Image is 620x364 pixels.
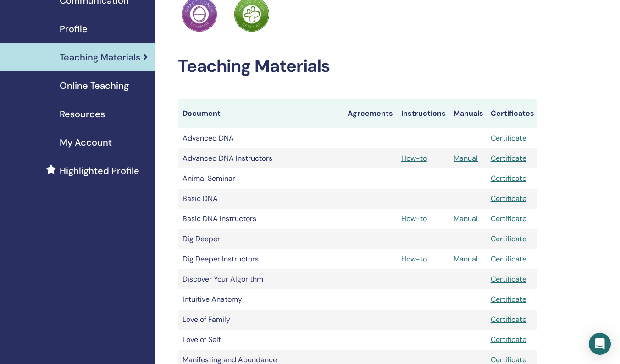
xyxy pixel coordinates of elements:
td: Love of Self [178,330,343,350]
th: Agreements [343,99,397,128]
a: Manual [454,153,478,163]
td: Basic DNA [178,189,343,209]
a: Certificate [491,254,526,264]
a: Certificate [491,335,526,344]
th: Instructions [397,99,449,128]
th: Document [178,99,343,128]
span: Resources [60,107,105,121]
a: Certificate [491,133,526,143]
th: Manuals [449,99,486,128]
span: My Account [60,136,112,149]
a: Certificate [491,174,526,183]
td: Intuitive Anatomy [178,289,343,310]
a: Manual [454,254,478,264]
td: Love of Family [178,310,343,330]
td: Advanced DNA [178,128,343,148]
a: How-to [401,153,427,163]
a: Certificate [491,214,526,223]
td: Basic DNA Instructors [178,209,343,229]
a: Certificate [491,315,526,324]
td: Advanced DNA Instructors [178,148,343,168]
a: Certificate [491,274,526,284]
a: Certificate [491,153,526,163]
a: Manual [454,214,478,223]
td: Dig Deeper [178,229,343,249]
td: Discover Your Algorithm [178,269,343,289]
td: Dig Deeper Instructors [178,249,343,269]
span: Online Teaching [60,79,129,92]
div: Open Intercom Messenger [589,333,611,355]
a: Certificate [491,294,526,304]
a: Certificate [491,194,526,203]
a: How-to [401,214,427,223]
span: Highlighted Profile [60,164,139,178]
h2: Teaching Materials [178,56,537,77]
a: How-to [401,254,427,264]
span: Teaching Materials [60,50,140,64]
th: Certificates [486,99,537,128]
td: Animal Seminar [178,168,343,189]
a: Certificate [491,234,526,244]
span: Profile [60,22,88,36]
